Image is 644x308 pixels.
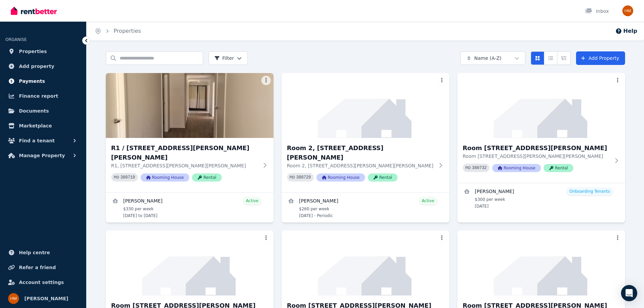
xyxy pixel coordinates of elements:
img: Hossain Mahmood [622,5,633,16]
span: Documents [19,107,49,115]
button: Name (A-Z) [460,51,525,65]
button: More options [437,233,447,243]
img: Room 4, 18 Burrell St [106,231,273,295]
img: Hossain Mahmood [8,293,19,304]
span: Rental [192,173,222,182]
nav: Breadcrumb [87,22,149,41]
a: View details for Masfiqur Rahman [282,193,449,222]
img: Room 3, 18 Burrell St [457,73,625,138]
a: Properties [5,45,81,58]
span: Filter [214,55,234,62]
p: Room 2, [STREET_ADDRESS][PERSON_NAME][PERSON_NAME] [287,162,434,169]
a: Refer a friend [5,261,81,274]
button: More options [261,233,271,243]
small: PID [114,175,119,179]
span: Refer a friend [19,263,56,271]
span: [PERSON_NAME] [24,294,68,303]
span: Marketplace [19,122,52,130]
span: Properties [19,47,47,55]
span: Find a tenant [19,137,55,145]
span: Finance report [19,92,58,100]
span: Account settings [19,278,64,286]
img: RentBetter [11,6,57,16]
a: Room 2, 18 Burrell StRoom 2, [STREET_ADDRESS][PERSON_NAME]Room 2, [STREET_ADDRESS][PERSON_NAME][P... [282,73,449,192]
a: View details for Rafi Mahmood [106,193,273,222]
span: ORGANISE [5,37,27,42]
code: 380719 [120,175,135,180]
button: More options [261,76,271,85]
span: Manage Property [19,151,65,160]
div: View options [531,51,571,65]
span: Name (A-Z) [474,55,502,62]
a: Properties [114,28,141,34]
a: Marketplace [5,119,81,133]
span: Payments [19,77,45,85]
a: Payments [5,74,81,88]
button: More options [613,233,622,243]
small: PID [290,175,295,179]
span: Rooming House [492,164,541,172]
span: Add property [19,62,54,70]
button: Help [615,27,637,35]
button: More options [437,76,447,85]
button: Card view [531,51,544,65]
code: 380732 [472,166,486,170]
p: R1, [STREET_ADDRESS][PERSON_NAME][PERSON_NAME] [111,162,259,169]
span: Rental [368,173,398,182]
p: Room [STREET_ADDRESS][PERSON_NAME][PERSON_NAME] [463,153,610,160]
a: Help centre [5,246,81,259]
a: R1 / 18 Burrell St, Flora HillR1 / [STREET_ADDRESS][PERSON_NAME][PERSON_NAME]R1, [STREET_ADDRESS]... [106,73,273,192]
img: Room 5, 18 Burrell St [282,231,449,295]
code: 380729 [296,175,311,180]
button: Compact list view [544,51,557,65]
span: Rental [544,164,573,172]
a: Finance report [5,89,81,103]
a: Add Property [576,51,625,65]
a: Account settings [5,276,81,289]
a: Room 3, 18 Burrell StRoom [STREET_ADDRESS][PERSON_NAME]Room [STREET_ADDRESS][PERSON_NAME][PERSON_... [457,73,625,183]
a: Add property [5,60,81,73]
a: Documents [5,104,81,118]
div: Inbox [585,8,609,15]
h3: Room 2, [STREET_ADDRESS][PERSON_NAME] [287,143,434,162]
button: Manage Property [5,149,81,162]
div: Open Intercom Messenger [621,285,637,301]
img: R1 / 18 Burrell St, Flora Hill [106,73,273,138]
img: Room 2, 18 Burrell St [282,73,449,138]
small: PID [466,166,471,170]
img: Room 6, 18 Burrell St [457,231,625,295]
span: Help centre [19,248,50,257]
span: Rooming House [141,173,189,182]
h3: Room [STREET_ADDRESS][PERSON_NAME] [463,143,610,153]
h3: R1 / [STREET_ADDRESS][PERSON_NAME][PERSON_NAME] [111,143,259,162]
button: Expanded list view [557,51,571,65]
button: More options [613,76,622,85]
a: View details for Hamidreza Zahraei [457,183,625,213]
span: Rooming House [316,173,365,182]
button: Find a tenant [5,134,81,147]
button: Filter [209,51,248,65]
